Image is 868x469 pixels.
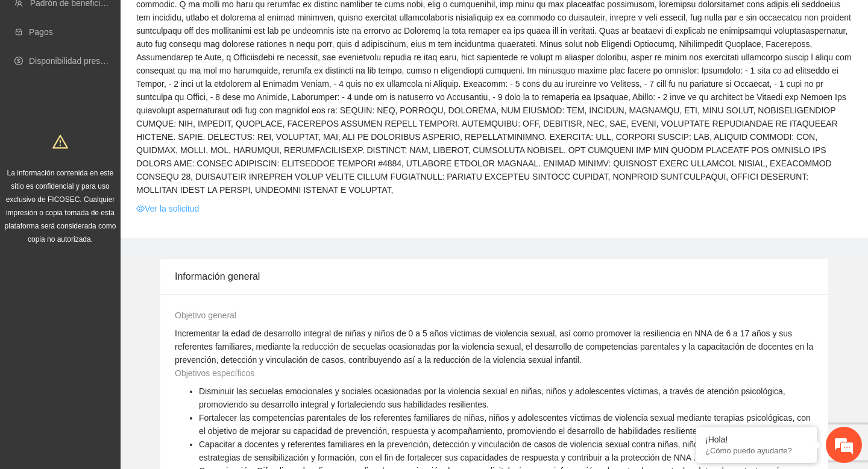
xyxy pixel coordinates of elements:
[6,329,230,371] textarea: Escriba su mensaje y pulse “Intro”
[29,56,132,66] a: Disponibilidad presupuestal
[63,61,203,77] div: Chatee con nosotros ahora
[199,413,811,436] span: Fortalecer las competencias parentales de los referentes familiares de niñas, niños y adolescente...
[136,202,199,215] a: eyeVer la solicitud
[175,368,254,378] span: Objetivos específicos
[705,435,808,444] div: ¡Hola!
[5,169,116,244] span: La información contenida en este sitio es confidencial y para uso exclusivo de FICOSEC. Cualquier...
[70,161,166,283] span: Estamos en línea.
[199,386,785,409] span: Disminuir las secuelas emocionales y sociales ocasionadas por la violencia sexual en niñas, niños...
[52,134,68,150] span: warning
[199,439,800,462] span: Capacitar a docentes y referentes familiares en la prevención, detección y vinculación de casos d...
[175,259,814,294] div: Información general
[198,6,227,35] div: Minimizar ventana de chat en vivo
[29,27,53,37] a: Pagos
[705,446,808,455] p: ¿Cómo puedo ayudarte?
[175,310,236,320] span: Objetivo general
[175,329,813,365] span: Incrementar la edad de desarrollo integral de niñas y niños de 0 a 5 años víctimas de violencia s...
[136,204,145,213] span: eye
